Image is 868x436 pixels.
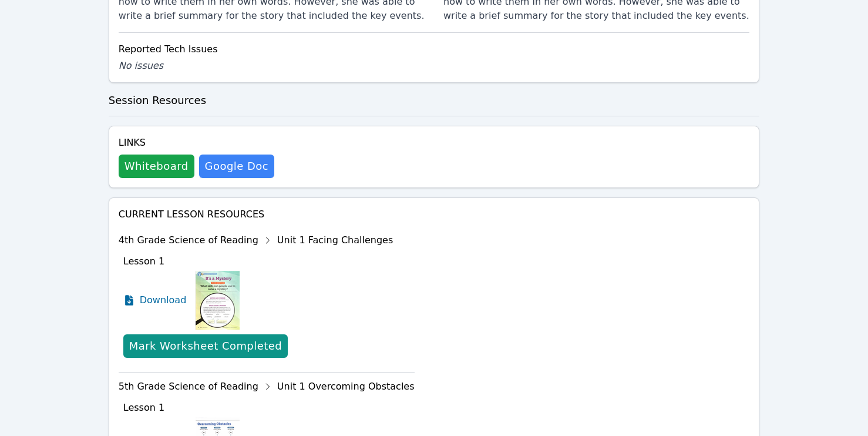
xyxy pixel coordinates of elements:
[123,271,187,330] a: Download
[119,42,750,56] div: Reported Tech Issues
[119,231,415,250] div: 4th Grade Science of Reading Unit 1 Facing Challenges
[119,207,750,222] h4: Current Lesson Resources
[199,155,274,178] a: Google Doc
[123,256,164,267] span: Lesson 1
[129,338,282,354] div: Mark Worksheet Completed
[119,60,163,71] span: No issues
[196,271,240,330] img: Lesson 1
[119,155,194,178] button: Whiteboard
[140,293,187,307] span: Download
[123,334,288,358] button: Mark Worksheet Completed
[109,92,760,109] h3: Session Resources
[119,136,274,150] h4: Links
[123,402,164,413] span: Lesson 1
[119,377,415,396] div: 5th Grade Science of Reading Unit 1 Overcoming Obstacles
